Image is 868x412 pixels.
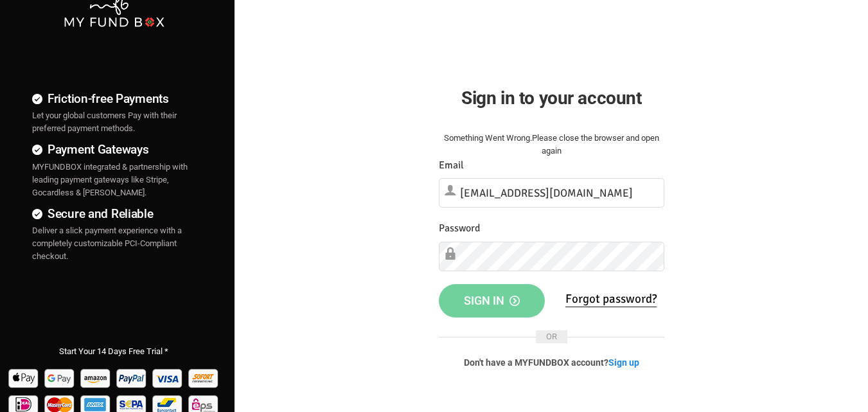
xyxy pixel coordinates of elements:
[464,294,520,307] span: Sign in
[151,364,185,391] img: Visa
[439,356,664,369] p: Don't have a MYFUNDBOX account?
[32,204,196,223] h4: Secure and Reliable
[32,89,196,108] h4: Friction-free Payments
[32,226,182,261] span: Deliver a slick payment experience with a completely customizable PCI-Compliant checkout.
[439,178,664,208] input: Email
[43,364,77,391] img: Google Pay
[439,220,480,237] label: Password
[32,162,188,197] span: MYFUNDBOX integrated & partnership with leading payment gateways like Stripe, Gocardless & [PERSO...
[439,284,545,318] button: Sign in
[439,157,464,174] label: Email
[187,364,221,391] img: Sofort Pay
[439,132,664,157] div: Something Went Wrong.Please close the browser and open again
[7,364,41,391] img: Apple Pay
[608,357,639,368] a: Sign up
[536,330,567,343] span: OR
[32,140,196,159] h4: Payment Gateways
[32,111,177,133] span: Let your global customers Pay with their preferred payment methods.
[115,364,149,391] img: Paypal
[439,84,664,112] h2: Sign in to your account
[79,364,113,391] img: Amazon
[565,291,657,307] a: Forgot password?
